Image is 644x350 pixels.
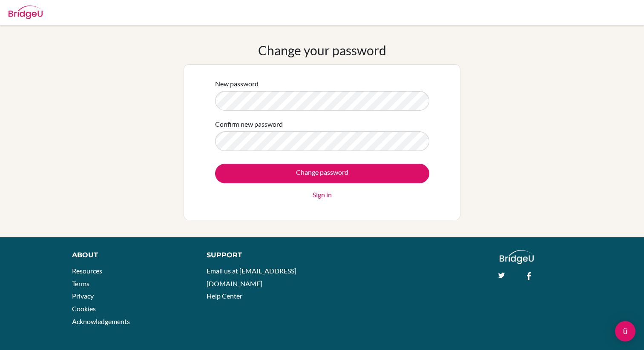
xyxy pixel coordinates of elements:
[9,6,43,19] img: Bridge-U
[207,292,242,300] a: Help Center
[72,304,96,313] a: Cookies
[72,250,187,260] div: About
[72,279,89,287] a: Terms
[72,292,94,300] a: Privacy
[215,79,259,89] label: New password
[615,321,635,341] div: Open Intercom Messenger
[72,267,102,275] a: Resources
[313,190,332,200] a: Sign in
[207,267,296,287] a: Email us at [EMAIL_ADDRESS][DOMAIN_NAME]
[215,164,429,183] input: Change password
[72,317,130,325] a: Acknowledgements
[215,119,283,129] label: Confirm new password
[258,43,386,58] h1: Change your password
[500,250,534,264] img: logo_white@2x-f4f0deed5e89b7ecb1c2cc34c3e3d731f90f0f143d5ea2071677605dd97b5244.png
[207,250,313,260] div: Support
